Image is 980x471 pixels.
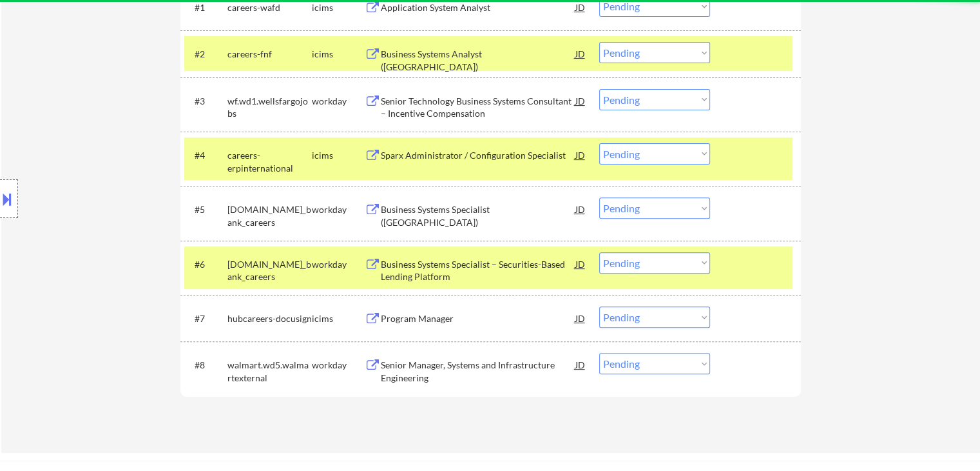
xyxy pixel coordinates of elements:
div: Business Systems Specialist – Securities-Based Lending Platform [381,258,575,283]
div: #8 [195,359,217,372]
div: hubcareers-docusign [227,312,312,325]
div: Senior Manager, Systems and Infrastructure Engineering [381,359,575,384]
div: icims [312,48,365,61]
div: [DOMAIN_NAME]_bank_careers [227,203,312,228]
div: JD [574,353,587,376]
div: JD [574,42,587,65]
div: workday [312,359,365,372]
div: [DOMAIN_NAME]_bank_careers [227,258,312,283]
div: walmart.wd5.walmartexternal [227,359,312,384]
div: careers-erpinternational [227,149,312,174]
div: JD [574,89,587,112]
div: JD [574,143,587,166]
div: workday [312,203,365,216]
div: careers-wafd [227,1,312,14]
div: workday [312,95,365,108]
div: Senior Technology Business Systems Consultant – Incentive Compensation [381,95,575,120]
div: workday [312,258,365,271]
div: icims [312,312,365,325]
div: Business Systems Analyst ([GEOGRAPHIC_DATA]) [381,48,575,73]
div: icims [312,149,365,162]
div: careers-fnf [227,48,312,61]
div: #2 [195,48,217,61]
div: icims [312,1,365,14]
div: JD [574,306,587,330]
div: wf.wd1.wellsfargojobs [227,95,312,120]
div: Program Manager [381,312,575,325]
div: #1 [195,1,217,14]
div: JD [574,197,587,221]
div: Application System Analyst [381,1,575,14]
div: Business Systems Specialist ([GEOGRAPHIC_DATA]) [381,203,575,228]
div: JD [574,252,587,276]
div: Sparx Administrator / Configuration Specialist [381,149,575,162]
